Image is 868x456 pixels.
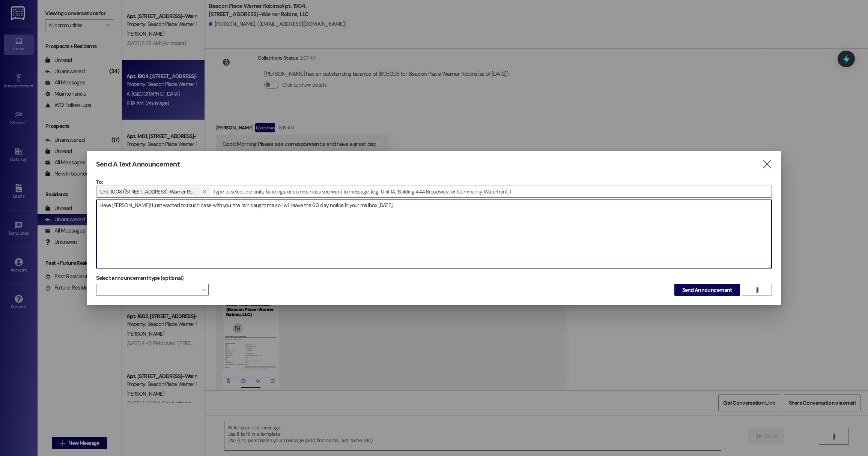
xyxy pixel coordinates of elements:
[96,200,771,268] textarea: Heye [PERSON_NAME]! I just wanted to touch base with you, the rain caught me so i will leave the ...
[96,178,772,186] p: To:
[762,160,772,168] i: 
[96,272,184,284] label: Select announcement type (optional)
[682,286,732,294] span: Send Announcement
[202,189,206,195] i: 
[199,187,210,196] button: Unit: 1003 (1000 Beacon Place-Warner Robins, LLC)
[674,284,740,296] button: Send Announcement
[100,187,196,196] span: Unit: 1003 (1000 Beacon Place-Warner Robins, LLC)
[754,287,760,293] i: 
[211,186,771,197] input: Type to select the units, buildings, or communities you want to message. (e.g. 'Unit 1A', 'Buildi...
[96,199,772,268] div: Heye [PERSON_NAME]! I just wanted to touch base with you, the rain caught me so i will leave the ...
[96,160,179,169] h3: Send A Text Announcement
